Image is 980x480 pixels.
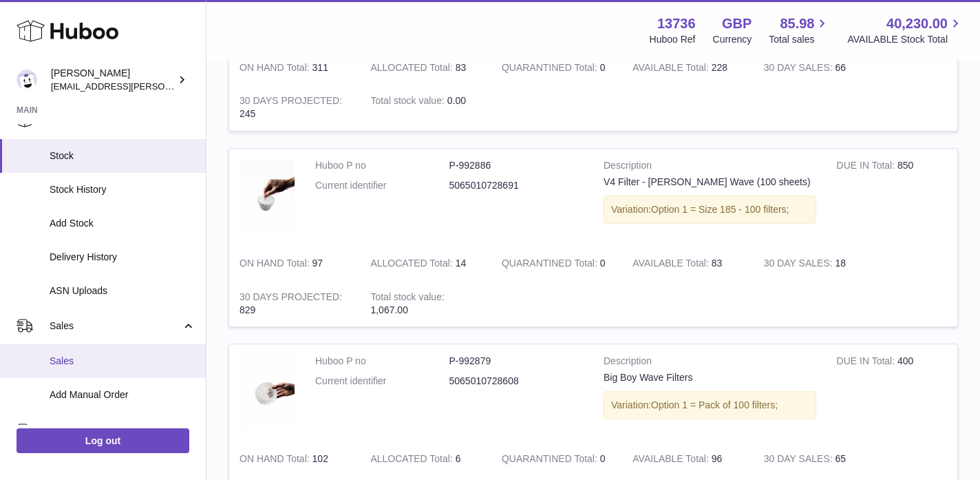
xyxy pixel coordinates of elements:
[764,62,835,76] strong: 30 DAY SALES
[51,67,175,93] div: [PERSON_NAME]
[370,453,455,468] strong: ALLOCATED Total
[239,291,342,306] strong: 30 DAYS PROJECTED
[50,183,195,196] span: Stock History
[370,258,455,272] strong: ALLOCATED Total
[764,258,835,272] strong: 30 DAY SALES
[449,355,584,368] dd: P-992879
[722,14,752,33] strong: GBP
[239,159,295,233] img: product image
[600,453,606,464] span: 0
[632,258,711,272] strong: AVAILABLE Total
[370,62,455,76] strong: ALLOCATED Total
[632,453,711,468] strong: AVAILABLE Total
[651,204,789,215] span: Option 1 = Size 185 - 100 filters;
[239,62,312,76] strong: ON HAND Total
[769,33,830,46] span: Total sales
[604,159,816,176] strong: Description
[754,51,884,85] td: 66
[604,176,816,189] div: V4 Filter - [PERSON_NAME] Wave (100 sheets)
[713,33,752,46] div: Currency
[239,355,295,428] img: product image
[604,196,816,224] div: Variation:
[50,284,195,298] span: ASN Uploads
[370,304,408,315] span: 1,067.00
[315,355,449,368] dt: Huboo P no
[50,149,195,163] span: Stock
[360,442,491,476] td: 6
[600,62,606,73] span: 0
[754,442,884,476] td: 65
[50,251,195,264] span: Delivery History
[600,258,606,269] span: 0
[17,70,37,90] img: horia@orea.uk
[229,280,360,327] td: 829
[229,247,360,280] td: 97
[315,179,449,192] dt: Current identifier
[657,14,696,33] strong: 13736
[632,62,711,76] strong: AVAILABLE Total
[50,388,195,401] span: Add Manual Order
[229,51,360,85] td: 311
[50,355,195,368] span: Sales
[449,375,584,388] dd: 5065010728608
[780,14,814,33] span: 85.98
[50,217,195,230] span: Add Stock
[315,159,449,172] dt: Huboo P no
[837,355,897,370] strong: DUE IN Total
[847,14,963,46] a: 40,230.00 AVAILABLE Stock Total
[370,95,447,109] strong: Total stock value
[360,247,491,280] td: 14
[764,453,835,468] strong: 30 DAY SALES
[650,33,696,46] div: Huboo Ref
[360,51,491,85] td: 83
[754,247,884,280] td: 18
[604,355,816,371] strong: Description
[51,81,276,92] span: [EMAIL_ADDRESS][PERSON_NAME][DOMAIN_NAME]
[50,424,181,437] span: Orders
[651,399,778,410] span: Option 1 = Pack of 100 filters;
[502,258,600,272] strong: QUARANTINED Total
[502,453,600,468] strong: QUARANTINED Total
[622,51,753,85] td: 228
[769,14,830,46] a: 85.98 Total sales
[827,344,957,442] td: 400
[449,159,584,172] dd: P-992886
[239,95,342,109] strong: 30 DAYS PROJECTED
[315,375,449,388] dt: Current identifier
[622,442,753,476] td: 96
[837,160,897,174] strong: DUE IN Total
[827,149,957,247] td: 850
[449,179,584,192] dd: 5065010728691
[370,291,444,306] strong: Total stock value
[604,391,816,419] div: Variation:
[229,442,360,476] td: 102
[239,453,312,468] strong: ON HAND Total
[17,428,189,453] a: Log out
[502,62,600,76] strong: QUARANTINED Total
[604,371,816,384] div: Big Boy Wave Filters
[622,247,753,280] td: 83
[229,84,360,131] td: 245
[239,258,312,272] strong: ON HAND Total
[50,320,181,333] span: Sales
[447,95,466,106] span: 0.00
[886,14,948,33] span: 40,230.00
[847,33,963,46] span: AVAILABLE Stock Total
